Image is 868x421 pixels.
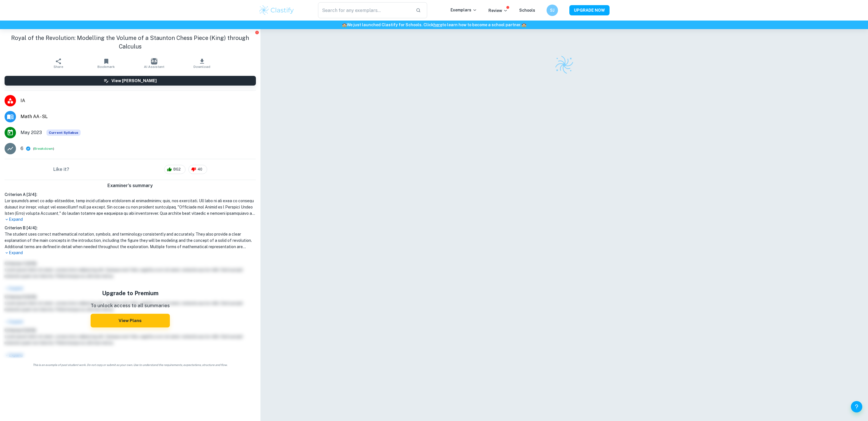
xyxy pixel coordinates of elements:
button: UPGRADE NOW [569,5,610,15]
span: IA [21,97,256,104]
p: Review [488,7,508,14]
span: ( ) [33,146,54,151]
span: 🏫 [521,23,526,27]
h1: Lor ipsumdo's amet co adip-elitseddoe, temp incid utlabore etdolorem al enimadminimv, quis, nos e... [5,198,256,216]
p: 6 [21,145,23,152]
span: Bookmark [97,65,115,69]
h1: Royal of the Revolution: Modelling the Volume of a Staunton Chess Piece (King) through Calculus [5,34,256,51]
h1: The student uses correct mathematical notation, symbols, and terminology consistently and accurat... [5,231,256,250]
span: 🏫 [342,23,347,27]
p: Expand [5,216,256,222]
p: Expand [5,250,256,256]
span: 862 [170,167,184,172]
a: Schools [519,8,535,13]
img: AI Assistant [151,58,157,64]
span: May 2023 [21,129,42,136]
button: View Plans [91,314,170,327]
button: Share [34,55,82,71]
h6: SJ [549,7,556,13]
button: Help and Feedback [851,401,862,412]
span: Current Syllabus [46,129,81,136]
div: 40 [188,165,207,174]
h5: Upgrade to Premium [91,289,170,297]
img: Clastify logo [554,55,574,75]
p: To unlock access to all summaries [91,302,170,309]
button: View [PERSON_NAME] [5,76,256,86]
span: Download [193,65,210,69]
button: SJ [547,5,558,16]
a: here [433,23,442,27]
h6: We just launched Clastify for Schools. Click to learn how to become a school partner. [1,22,867,28]
span: This is an example of past student work. Do not copy or submit as your own. Use to understand the... [2,363,258,367]
p: Exemplars [451,7,477,13]
h6: Like it? [53,166,69,173]
span: Share [54,65,63,69]
input: Search for any exemplars... [318,2,411,18]
h6: Examiner's summary [2,182,258,189]
h6: Criterion A [ 3 / 4 ]: [5,191,256,198]
button: AI Assistant [130,55,178,71]
img: Clastify logo [258,5,295,16]
button: Download [178,55,226,71]
h6: Criterion B [ 4 / 4 ]: [5,225,256,231]
h6: View [PERSON_NAME] [111,78,157,84]
div: This exemplar is based on the current syllabus. Feel free to refer to it for inspiration/ideas wh... [46,129,81,136]
button: Bookmark [82,55,130,71]
span: 40 [194,167,205,172]
button: Breakdown [34,146,53,151]
div: 862 [164,165,186,174]
span: AI Assistant [144,65,164,69]
button: Report issue [255,30,259,35]
span: Math AA - SL [21,113,256,120]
